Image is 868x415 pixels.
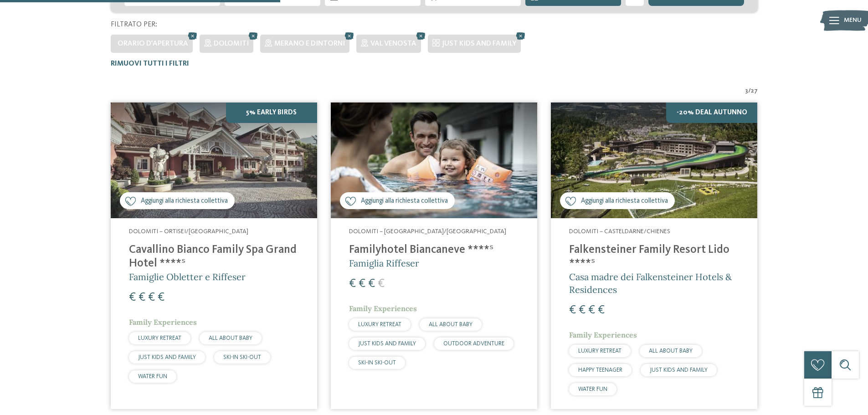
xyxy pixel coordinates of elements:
img: Cercate un hotel per famiglie? Qui troverete solo i migliori! [551,102,757,219]
span: € [378,278,385,290]
span: Family Experiences [569,330,637,339]
span: Merano e dintorni [274,40,345,47]
span: / [748,87,751,96]
span: Famiglia Riffeser [349,257,419,269]
span: Family Experiences [349,304,417,313]
span: LUXURY RETREAT [578,348,621,354]
h4: Familyhotel Biancaneve ****ˢ [349,243,519,257]
span: ALL ABOUT BABY [209,335,252,341]
span: Famiglie Obletter e Riffeser [129,271,246,282]
span: € [148,292,155,303]
span: Dolomiti [214,40,249,47]
span: € [359,278,365,290]
img: Family Spa Grand Hotel Cavallino Bianco ****ˢ [111,102,317,219]
span: ALL ABOUT BABY [649,348,693,354]
span: OUTDOOR ADVENTURE [443,341,504,347]
span: ALL ABOUT BABY [429,322,473,328]
img: Cercate un hotel per famiglie? Qui troverete solo i migliori! [331,102,537,219]
span: € [569,304,576,316]
span: 27 [751,87,758,96]
span: Val Venosta [370,40,416,47]
h4: Cavallino Bianco Family Spa Grand Hotel ****ˢ [129,243,299,271]
span: Dolomiti – Ortisei/[GEOGRAPHIC_DATA] [129,228,248,235]
span: € [579,304,586,316]
span: 3 [745,87,748,96]
span: Aggiungi alla richiesta collettiva [361,196,448,206]
span: LUXURY RETREAT [358,322,401,328]
span: € [129,292,136,303]
span: Family Experiences [129,318,197,327]
span: WATER FUN [578,386,607,392]
span: SKI-IN SKI-OUT [223,354,261,360]
h4: Falkensteiner Family Resort Lido ****ˢ [569,243,739,271]
span: € [588,304,595,316]
span: Filtrato per: [111,21,157,28]
span: Rimuovi tutti i filtri [111,60,189,67]
span: € [349,278,356,290]
span: SKI-IN SKI-OUT [358,360,396,366]
span: WATER FUN [138,374,167,379]
span: Aggiungi alla richiesta collettiva [581,196,668,206]
span: Orario d'apertura [118,40,188,47]
span: Aggiungi alla richiesta collettiva [141,196,228,206]
span: HAPPY TEENAGER [578,367,622,373]
span: € [368,278,375,290]
span: JUST KIDS AND FAMILY [650,367,708,373]
a: Cercate un hotel per famiglie? Qui troverete solo i migliori! Aggiungi alla richiesta collettiva ... [111,102,317,409]
a: Cercate un hotel per famiglie? Qui troverete solo i migliori! Aggiungi alla richiesta collettiva ... [331,102,537,409]
span: Dolomiti – [GEOGRAPHIC_DATA]/[GEOGRAPHIC_DATA] [349,228,506,235]
span: Casa madre dei Falkensteiner Hotels & Residences [569,271,732,295]
span: Dolomiti – Casteldarne/Chienes [569,228,670,235]
span: LUXURY RETREAT [138,335,181,341]
span: JUST KIDS AND FAMILY [138,354,196,360]
a: Cercate un hotel per famiglie? Qui troverete solo i migliori! Aggiungi alla richiesta collettiva ... [551,102,757,409]
span: € [139,292,145,303]
span: € [598,304,605,316]
span: JUST KIDS AND FAMILY [358,341,416,347]
span: € [158,292,164,303]
span: JUST KIDS AND FAMILY [442,40,516,47]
